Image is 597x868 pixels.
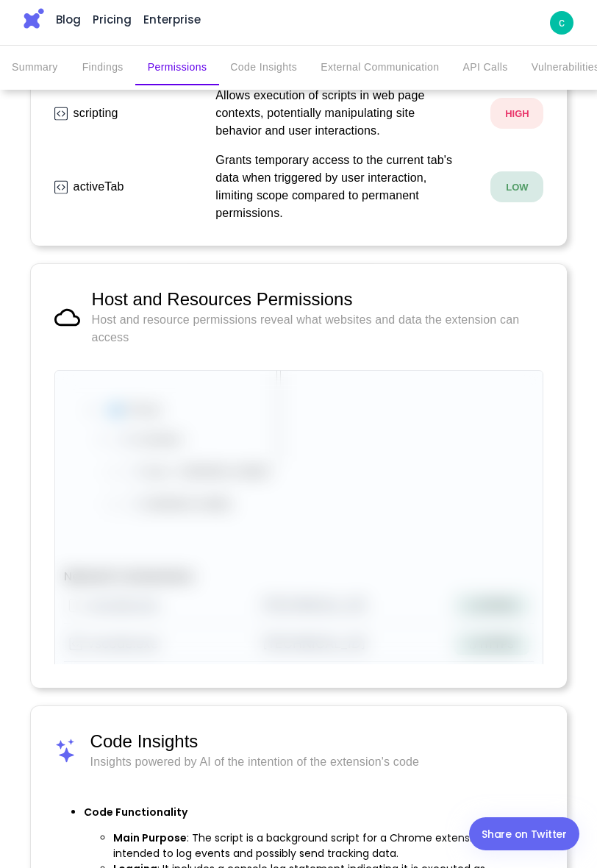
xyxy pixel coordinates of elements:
button: Permissions [136,50,219,85]
li: : The script is a background script for a Chrome extension intended to log events and possibly se... [113,830,497,861]
p: Grants temporary access to the current tab's data when triggered by user interaction, limiting sc... [215,152,470,222]
p: c [559,14,565,32]
p: activeTab [74,178,124,196]
button: Code Insights [218,50,309,85]
button: External Communication [309,50,451,85]
span: Host and Resources Permissions [92,288,544,311]
strong: Main Purpose [113,830,187,845]
button: Findings [70,50,136,85]
div: Share on Twitter [482,825,567,843]
span: Insights powered by AI of the intention of the extension's code [90,753,544,771]
p: Allows execution of scripts in web page contexts, potentially manipulating site behavior and user... [215,87,470,140]
strong: Code Functionality [84,805,187,819]
strong: LOW [506,182,528,193]
a: c [550,11,573,35]
strong: HIGH [505,108,529,119]
button: API Calls [451,50,519,85]
span: Code Insights [90,730,544,753]
a: Share on Twitter [469,817,579,850]
span: Host and resource permissions reveal what websites and data the extension can access [92,311,544,346]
